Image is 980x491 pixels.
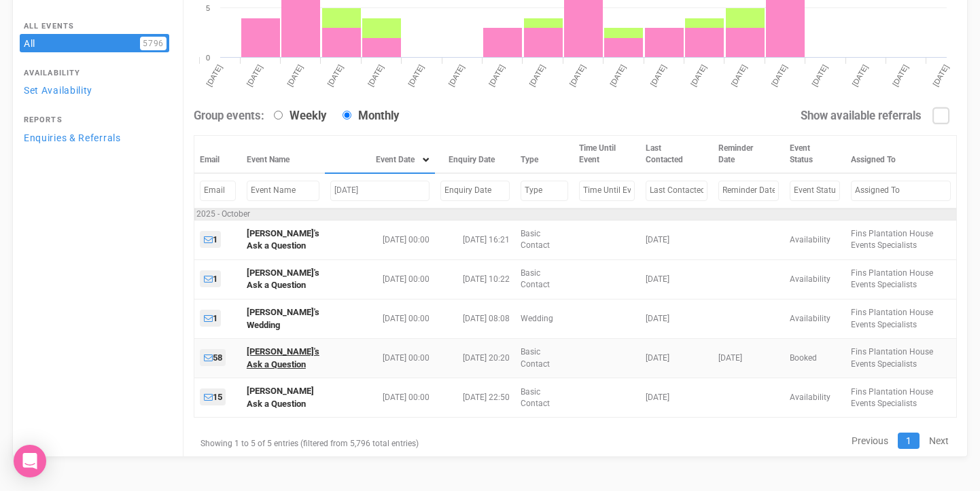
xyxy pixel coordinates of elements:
[247,307,319,330] a: [PERSON_NAME]'s Wedding
[206,4,210,12] tspan: 5
[200,310,221,327] a: 1
[245,63,264,88] tspan: [DATE]
[810,63,829,88] tspan: [DATE]
[574,136,640,174] th: Time Until Event
[713,136,784,174] th: Reminder Date
[200,270,221,287] a: 1
[801,109,922,122] strong: Show available referrals
[435,220,515,259] td: [DATE] 16:21
[24,69,165,77] h4: Availability
[784,378,845,418] td: Availability
[784,136,845,174] th: Event Status
[336,108,399,124] label: Monthly
[770,63,789,88] tspan: [DATE]
[527,63,546,88] tspan: [DATE]
[515,339,574,378] td: Basic Contact
[845,259,957,299] td: Fins Plantation House Events Specialists
[435,259,515,299] td: [DATE] 10:22
[646,181,707,200] input: Filter by Last Contacted
[325,378,435,418] td: [DATE] 00:00
[640,259,713,299] td: [DATE]
[406,63,425,88] tspan: [DATE]
[24,22,165,31] h4: All Events
[435,299,515,338] td: [DATE] 08:08
[891,63,910,88] tspan: [DATE]
[608,63,627,88] tspan: [DATE]
[20,81,169,99] a: Set Availability
[20,34,169,52] a: All5796
[326,63,345,88] tspan: [DATE]
[247,346,319,369] a: [PERSON_NAME]'s Ask a Question
[718,181,779,200] input: Filter by Reminder Date
[200,388,226,405] a: 15
[568,63,587,88] tspan: [DATE]
[285,63,304,88] tspan: [DATE]
[200,349,226,366] a: 58
[325,259,435,299] td: [DATE] 00:00
[515,259,574,299] td: Basic Contact
[898,433,920,449] a: 1
[330,181,430,200] input: Filter by Event Date
[648,63,667,88] tspan: [DATE]
[20,128,169,147] a: Enquiries & Referrals
[784,220,845,259] td: Availability
[447,63,466,88] tspan: [DATE]
[267,108,326,124] label: Weekly
[689,63,708,88] tspan: [DATE]
[640,378,713,418] td: [DATE]
[640,339,713,378] td: [DATE]
[713,339,784,378] td: [DATE]
[435,339,515,378] td: [DATE] 20:20
[247,268,319,291] a: [PERSON_NAME]'s Ask a Question
[247,181,319,200] input: Filter by Event Name
[366,63,385,88] tspan: [DATE]
[850,63,869,88] tspan: [DATE]
[247,228,319,251] a: [PERSON_NAME]'s Ask a Question
[194,431,434,456] div: Showing 1 to 5 of 5 entries (filtered from 5,796 total entries)
[784,299,845,338] td: Availability
[521,181,568,200] input: Filter by Type
[931,63,950,88] tspan: [DATE]
[729,63,748,88] tspan: [DATE]
[515,136,574,174] th: Type
[487,63,506,88] tspan: [DATE]
[845,339,957,378] td: Fins Plantation House Events Specialists
[14,445,46,477] div: Open Intercom Messenger
[200,231,221,248] a: 1
[579,181,635,200] input: Filter by Time Until Event
[194,208,957,220] td: 2025 - October
[845,136,957,174] th: Assigned To
[24,116,165,124] h4: Reports
[194,109,264,122] strong: Group events:
[640,136,713,174] th: Last Contacted
[200,181,236,200] input: Filter by Email
[784,259,845,299] td: Availability
[206,54,210,62] tspan: 0
[921,433,957,449] a: Next
[440,181,510,200] input: Filter by Enquiry Date
[205,63,224,88] tspan: [DATE]
[247,386,314,409] a: [PERSON_NAME] Ask a Question
[843,433,896,449] a: Previous
[435,378,515,418] td: [DATE] 22:50
[784,339,845,378] td: Booked
[325,299,435,338] td: [DATE] 00:00
[325,339,435,378] td: [DATE] 00:00
[640,299,713,338] td: [DATE]
[194,136,241,174] th: Email
[343,111,351,120] input: Monthly
[515,378,574,418] td: Basic Contact
[515,299,574,338] td: Wedding
[845,299,957,338] td: Fins Plantation House Events Specialists
[140,37,167,50] span: 5796
[325,136,435,174] th: Event Date
[515,220,574,259] td: Basic Contact
[274,111,283,120] input: Weekly
[325,220,435,259] td: [DATE] 00:00
[851,181,951,200] input: Filter by Assigned To
[435,136,515,174] th: Enquiry Date
[640,220,713,259] td: [DATE]
[790,181,840,200] input: Filter by Event Status
[241,136,325,174] th: Event Name
[845,378,957,418] td: Fins Plantation House Events Specialists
